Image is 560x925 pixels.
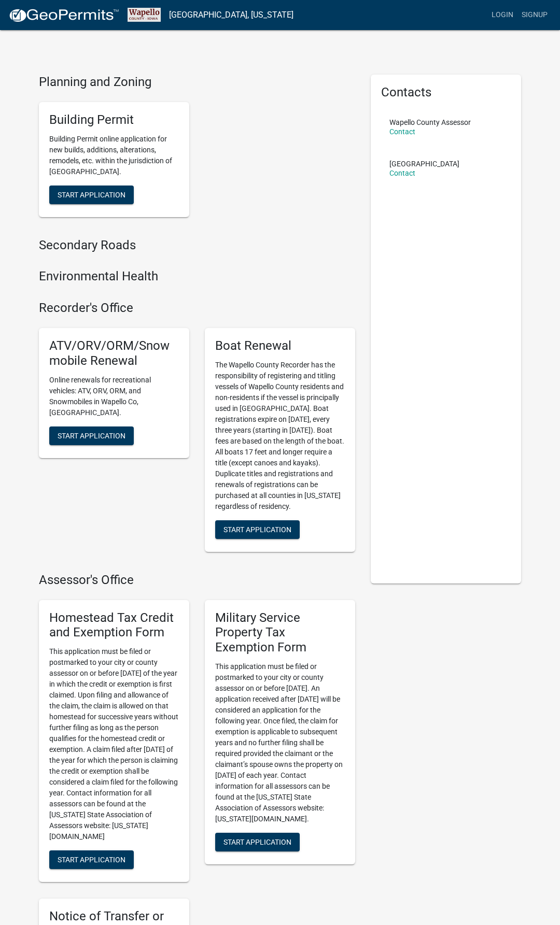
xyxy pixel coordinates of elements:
[49,338,179,368] h5: ATV/ORV/ORM/Snowmobile Renewal
[128,8,161,22] img: Wapello County, Iowa
[39,269,355,284] h4: Environmental Health
[58,431,125,439] span: Start Application
[49,186,134,204] button: Start Application
[389,119,471,126] p: Wapello County Assessor
[215,661,345,824] p: This application must be filed or postmarked to your city or county assessor on or before [DATE]....
[39,573,355,588] h4: Assessor's Office
[381,85,511,100] h5: Contacts
[389,160,459,167] p: [GEOGRAPHIC_DATA]
[223,525,291,533] span: Start Application
[58,856,125,864] span: Start Application
[58,190,125,198] span: Start Application
[389,127,415,136] a: Contact
[215,520,300,539] button: Start Application
[487,5,517,25] a: Login
[389,169,415,177] a: Contact
[49,850,134,869] button: Start Application
[215,833,300,851] button: Start Application
[39,301,355,316] h4: Recorder's Office
[39,75,355,90] h4: Planning and Zoning
[49,134,179,177] p: Building Permit online application for new builds, additions, alterations, remodels, etc. within ...
[49,646,179,842] p: This application must be filed or postmarked to your city or county assessor on or before [DATE] ...
[49,426,134,445] button: Start Application
[215,338,345,353] h5: Boat Renewal
[39,238,355,253] h4: Secondary Roads
[215,610,345,655] h5: Military Service Property Tax Exemption Form
[215,360,345,512] p: The Wapello County Recorder has the responsibility of registering and titling vessels of Wapello ...
[49,610,179,641] h5: Homestead Tax Credit and Exemption Form
[49,375,179,418] p: Online renewals for recreational vehicles: ATV, ORV, ORM, and Snowmobiles in Wapello Co, [GEOGRAP...
[169,6,293,24] a: [GEOGRAPHIC_DATA], [US_STATE]
[49,112,179,127] h5: Building Permit
[223,837,291,846] span: Start Application
[517,5,552,25] a: Signup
